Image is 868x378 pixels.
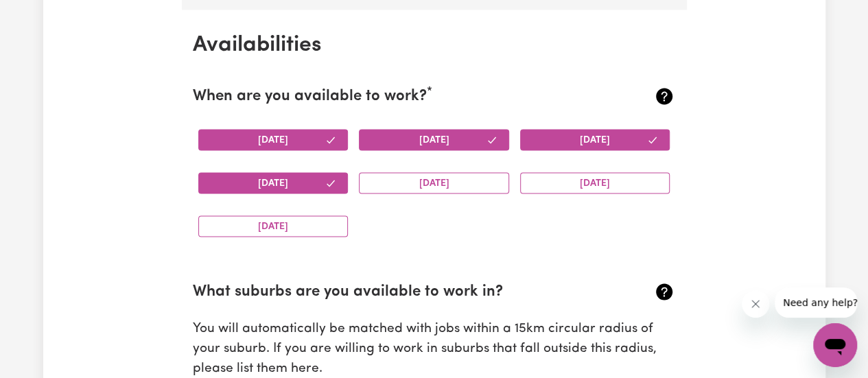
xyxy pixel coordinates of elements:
[193,283,596,301] h2: What suburbs are you available to work in?
[8,10,83,21] span: Need any help?
[198,215,349,237] button: [DATE]
[193,319,676,378] p: You will automatically be matched with jobs within a 15km circular radius of your suburb. If you ...
[193,87,596,106] h2: When are you available to work?
[198,172,349,193] button: [DATE]
[193,32,676,58] h2: Availabilities
[359,129,509,150] button: [DATE]
[359,172,509,193] button: [DATE]
[520,129,670,150] button: [DATE]
[775,287,857,318] iframe: Message from company
[742,290,769,318] iframe: Close message
[813,323,857,367] iframe: Button to launch messaging window
[520,172,670,193] button: [DATE]
[198,129,349,150] button: [DATE]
